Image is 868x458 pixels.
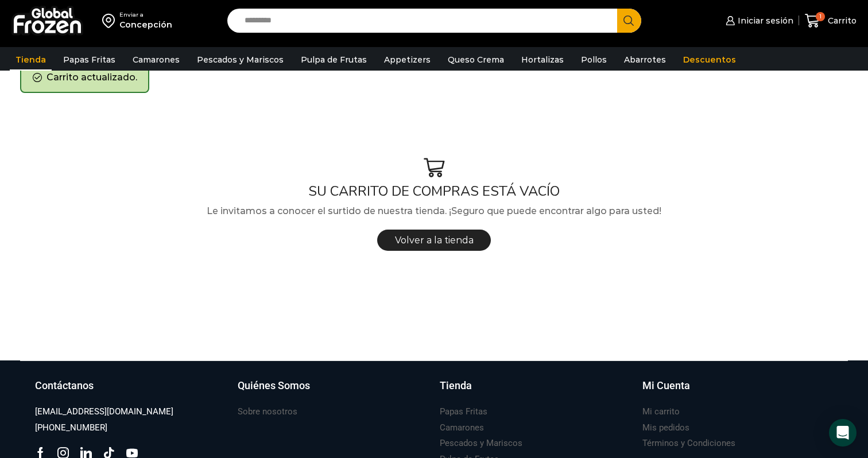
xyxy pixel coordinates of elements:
[618,49,672,71] a: Abarrotes
[440,404,487,420] a: Papas Fritas
[805,7,857,34] a: 1 Carrito
[35,378,94,393] h3: Contáctanos
[642,406,680,418] h3: Mi carrito
[642,437,735,449] h3: Términos y Condiciones
[642,378,690,393] h3: Mi Cuenta
[516,49,569,71] a: Hortalizas
[238,378,310,393] h3: Quiénes Somos
[575,49,613,71] a: Pollos
[440,422,484,434] h3: Camarones
[642,422,689,434] h3: Mis pedidos
[617,9,641,33] button: Search button
[440,406,487,418] h3: Papas Fritas
[440,378,631,405] a: Tienda
[816,12,825,21] span: 1
[57,49,121,71] a: Papas Fritas
[35,422,107,434] h3: [PHONE_NUMBER]
[642,404,680,420] a: Mi carrito
[440,420,484,436] a: Camarones
[440,437,522,449] h3: Pescados y Mariscos
[825,15,857,26] span: Carrito
[395,235,474,246] span: Volver a la tienda
[442,49,510,71] a: Queso Crema
[20,63,149,93] div: Carrito actualizado.
[238,378,429,405] a: Quiénes Somos
[295,49,373,71] a: Pulpa de Frutas
[35,404,173,420] a: [EMAIL_ADDRESS][DOMAIN_NAME]
[735,15,793,26] span: Iniciar sesión
[677,49,742,71] a: Descuentos
[642,420,689,436] a: Mis pedidos
[723,9,793,32] a: Iniciar sesión
[119,19,172,30] div: Concepción
[102,11,119,30] img: address-field-icon.svg
[20,183,848,200] h1: SU CARRITO DE COMPRAS ESTÁ VACÍO
[642,436,735,451] a: Términos y Condiciones
[238,406,297,418] h3: Sobre nosotros
[10,49,52,71] a: Tienda
[378,49,436,71] a: Appetizers
[127,49,185,71] a: Camarones
[20,204,848,219] p: Le invitamos a conocer el surtido de nuestra tienda. ¡Seguro que puede encontrar algo para usted!
[119,11,172,19] div: Enviar a
[440,436,522,451] a: Pescados y Mariscos
[829,419,857,447] div: Open Intercom Messenger
[377,230,491,251] a: Volver a la tienda
[191,49,289,71] a: Pescados y Mariscos
[35,378,226,405] a: Contáctanos
[35,406,173,418] h3: [EMAIL_ADDRESS][DOMAIN_NAME]
[35,420,107,436] a: [PHONE_NUMBER]
[238,404,297,420] a: Sobre nosotros
[440,378,472,393] h3: Tienda
[642,378,834,405] a: Mi Cuenta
